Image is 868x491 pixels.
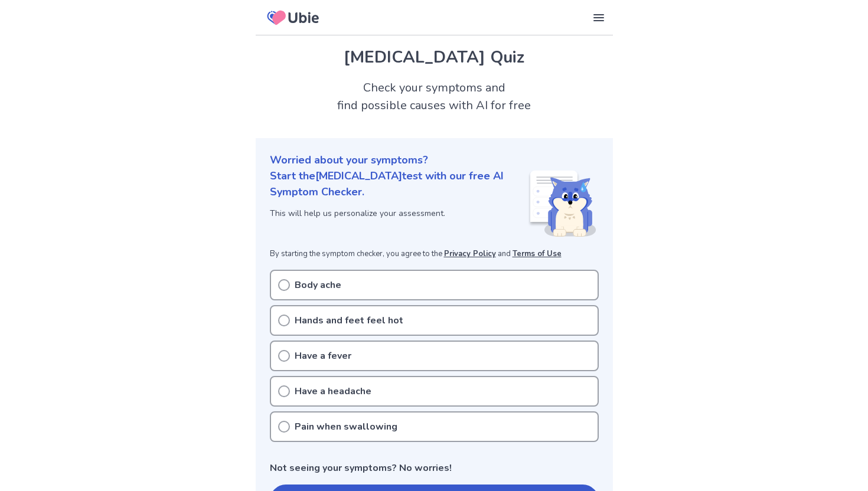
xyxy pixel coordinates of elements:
img: Shiba [528,171,596,237]
p: Start the [MEDICAL_DATA] test with our free AI Symptom Checker. [270,168,528,200]
h1: [MEDICAL_DATA] Quiz [270,45,599,70]
p: Have a headache [295,384,371,398]
p: Not seeing your symptoms? No worries! [270,461,599,475]
p: Hands and feet feel hot [295,313,403,328]
a: Terms of Use [513,248,562,259]
p: Pain when swallowing [295,420,397,434]
p: By starting the symptom checker, you agree to the and [270,248,599,260]
p: Body ache [295,278,341,292]
p: Worried about your symptoms? [270,152,599,168]
p: This will help us personalize your assessment. [270,207,528,220]
h2: Check your symptoms and find possible causes with AI for free [256,79,613,114]
p: Have a fever [295,349,351,363]
a: Privacy Policy [444,248,496,259]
